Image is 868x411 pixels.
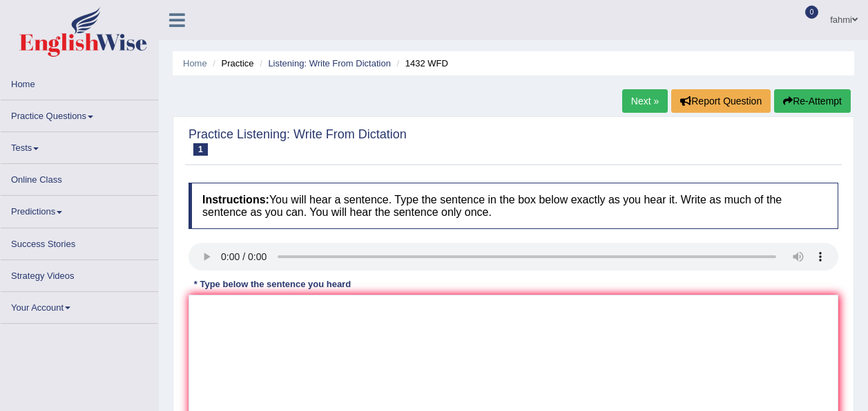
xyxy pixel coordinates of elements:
a: Home [183,58,207,68]
a: Listening: Write From Dictation [268,58,391,68]
a: Tests [1,132,158,159]
a: Predictions [1,196,158,223]
div: * Type below the sentence you heard [189,277,356,291]
a: Success Stories [1,228,158,255]
li: 1432 WFD [394,57,448,70]
h2: Practice Listening: Write From Dictation [189,128,407,156]
a: Your Account [1,292,158,319]
span: 1 [193,143,208,156]
b: Instructions: [202,194,269,205]
a: Practice Questions [1,100,158,127]
li: Practice [209,57,253,70]
button: Re-Attempt [774,89,851,113]
span: 0 [805,6,819,19]
a: Next » [622,89,668,113]
h4: You will hear a sentence. Type the sentence in the box below exactly as you hear it. Write as muc... [189,183,838,229]
button: Report Question [671,89,771,113]
a: Home [1,68,158,95]
a: Strategy Videos [1,260,158,287]
a: Online Class [1,164,158,191]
